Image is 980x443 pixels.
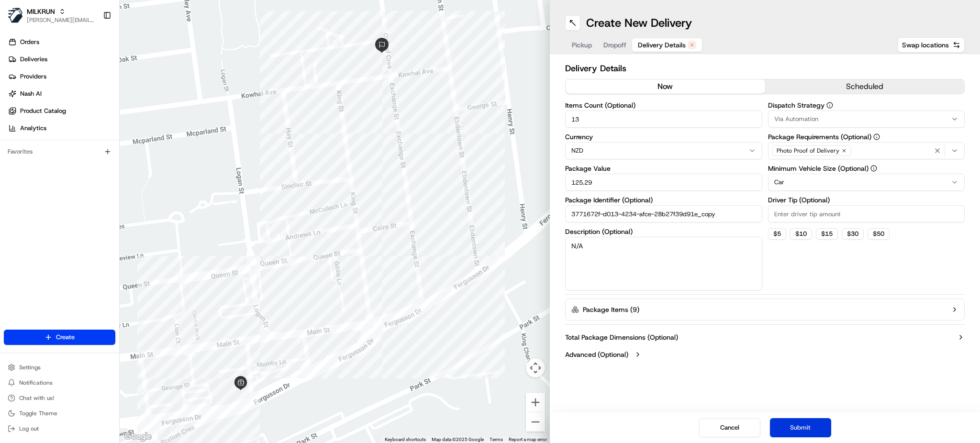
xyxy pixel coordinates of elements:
h2: Delivery Details [565,62,965,75]
label: Driver Tip (Optional) [768,197,965,203]
span: Dropoff [603,40,626,50]
span: Log out [19,425,39,432]
label: Package Items ( 9 ) [583,305,639,314]
h1: Create New Delivery [586,15,692,31]
span: Delivery Details [638,40,686,50]
img: Nash [10,10,29,29]
label: Currency [565,133,762,140]
button: Dispatch Strategy [826,102,833,109]
img: 1736555255976-a54dd68f-1ca7-489b-9aae-adbdc363a1c4 [10,91,27,109]
a: 📗Knowledge Base [6,135,77,152]
img: MILKRUN [8,8,23,23]
span: Product Catalog [20,107,66,115]
div: 💻 [81,140,89,147]
button: Zoom in [526,393,545,412]
label: Advanced (Optional) [565,350,628,359]
span: Create [56,333,75,342]
a: Orders [4,34,119,50]
button: Zoom out [526,412,545,432]
a: Powered byPylon [67,162,116,169]
button: scheduled [765,79,965,94]
a: Open this area in Google Maps (opens a new window) [122,431,154,443]
input: Enter driver tip amount [768,205,965,222]
label: Description (Optional) [565,228,762,235]
span: Pylon [95,162,116,169]
button: Total Package Dimensions (Optional) [565,332,965,342]
button: $50 [868,228,890,240]
button: Log out [4,422,115,435]
p: Welcome 👋 [10,38,174,54]
a: Analytics [4,121,119,136]
label: Minimum Vehicle Size (Optional) [768,165,965,172]
span: Pickup [572,40,592,50]
span: Settings [19,364,41,371]
button: $30 [842,228,864,240]
label: Total Package Dimensions (Optional) [565,332,678,342]
button: Package Requirements (Optional) [873,133,880,140]
span: Map data ©2025 Google [432,437,484,442]
button: Start new chat [163,94,174,106]
a: Product Catalog [4,103,119,119]
div: We're available if you need us! [33,101,121,109]
input: Clear [25,62,158,72]
a: Report a map error [509,437,547,442]
span: Analytics [20,124,46,133]
label: Dispatch Strategy [768,102,965,109]
button: MILKRUN [27,7,55,16]
label: Package Value [565,165,762,172]
span: API Documentation [90,139,154,148]
a: Nash AI [4,86,119,101]
button: Via Automation [768,111,965,128]
a: Terms [490,437,503,442]
button: Map camera controls [526,358,545,377]
div: Favorites [4,144,115,159]
button: Package Items (9) [565,299,965,321]
span: Knowledge Base [19,139,73,148]
button: Cancel [699,418,760,437]
span: Providers [20,72,46,81]
span: Deliveries [20,55,47,64]
button: Notifications [4,376,115,389]
button: Toggle Theme [4,407,115,420]
button: [PERSON_NAME][EMAIL_ADDRESS][DOMAIN_NAME] [27,16,95,24]
button: $10 [790,228,812,240]
input: Enter package value [565,174,762,191]
button: now [566,79,765,94]
button: Create [4,330,115,345]
div: Start new chat [33,91,157,101]
textarea: N/A [565,237,762,290]
button: Photo Proof of Delivery [768,142,965,159]
button: MILKRUNMILKRUN[PERSON_NAME][EMAIL_ADDRESS][DOMAIN_NAME] [4,4,99,27]
a: Deliveries [4,52,119,67]
span: Photo Proof of Delivery [777,147,839,155]
label: Package Requirements (Optional) [768,133,965,140]
span: Chat with us! [19,394,54,402]
a: 💻API Documentation [77,135,157,152]
input: Enter number of items [565,111,762,128]
button: $5 [768,228,786,240]
span: Notifications [19,379,53,387]
button: Submit [770,418,831,437]
span: Orders [20,38,39,46]
button: Settings [4,361,115,374]
span: Nash AI [20,89,42,98]
button: Keyboard shortcuts [385,436,426,443]
img: Google [122,431,154,443]
label: Items Count (Optional) [565,102,762,109]
a: Providers [4,69,119,84]
input: Enter package identifier [565,205,762,222]
button: $15 [816,228,838,240]
span: Toggle Theme [19,410,57,417]
label: Package Identifier (Optional) [565,197,762,203]
button: Chat with us! [4,391,115,405]
button: Advanced (Optional) [565,350,965,359]
button: Minimum Vehicle Size (Optional) [870,165,877,172]
div: 📗 [10,140,17,147]
span: Swap locations [902,40,949,50]
span: Via Automation [774,115,818,123]
button: Swap locations [898,37,965,53]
